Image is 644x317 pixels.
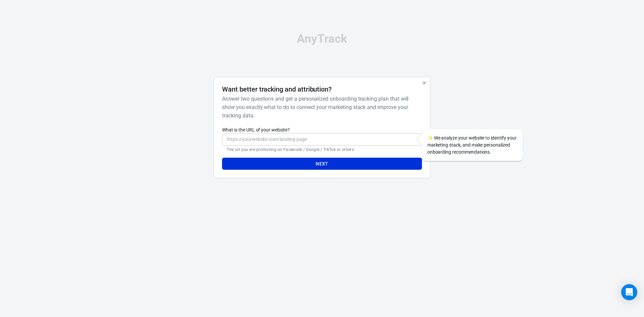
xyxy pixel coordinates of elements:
[222,126,422,133] label: What is the URL of your website?
[427,135,433,141] span: sparkles
[222,158,422,170] button: Next
[154,33,490,45] div: AnyTrack
[222,85,332,93] h4: Want better tracking and attribution?
[222,95,419,120] h6: Answer two questions and get a personalized onboarding tracking plan that will show you exactly w...
[621,284,637,300] div: Open Intercom Messenger
[227,147,417,152] p: The url you are promoting on Facebook / Google / TikTok or others
[422,129,523,161] div: We analyze your website to identify your marketing stack, and make personalized onboarding recomm...
[222,133,422,146] input: https://yourwebsite.com/landing-page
